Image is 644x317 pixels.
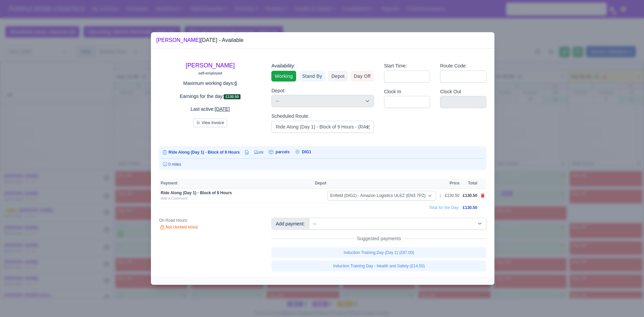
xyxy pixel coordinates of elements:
a: Day Off [351,71,374,82]
span: parcels [276,150,290,154]
span: Suggested payments [354,235,404,242]
div: 1 [439,193,442,199]
div: Ride Along (Day 1) - Block of 9 Hours [161,190,312,196]
span: Ride Along (Day 1) - Block of 9 Hours [168,150,239,155]
div: On Road Hours: [159,218,261,223]
span: £130.50 [463,193,477,198]
div: Add payment: [271,218,309,230]
th: Depot [313,178,438,189]
a: Induction Training Day - Health and Safety (£14.50) [271,261,486,271]
p: Earnings for the day: [159,93,261,100]
a: Induction Training Day (Day 1) (£87.00) [271,247,486,258]
a: Stand By [299,71,325,82]
div: 0 miles [162,161,484,167]
iframe: Chat Widget [610,285,644,317]
p: Maximum working days: [159,80,261,87]
label: Start Time: [384,62,407,70]
label: Depot: [271,87,285,95]
label: Route Code: [440,62,467,70]
a: Working [271,71,296,82]
span: £130.50 [224,94,240,99]
u: 6 [234,81,237,86]
small: self-employed [198,71,222,75]
td: mi [250,149,264,156]
th: Total [461,178,479,189]
a: Depot [328,71,348,82]
a: [PERSON_NAME] [186,62,235,69]
label: Clock In [384,88,401,96]
p: Last active: [159,105,261,113]
div: Not clocked in/out [159,224,261,230]
span: Total for the Day: [429,205,460,210]
th: Price [443,178,461,189]
label: Clock Out [440,88,461,96]
div: [DATE] - Available [156,36,244,44]
button: View Invoice [193,118,227,127]
td: £130.50 [443,189,461,203]
a: Add a Comment [161,196,187,200]
div: Availability: [271,62,374,70]
span: £130.50 [463,205,477,210]
th: Payment [159,178,313,189]
u: [DATE] [215,106,230,112]
span: DIG1 [302,150,311,154]
label: Scheduled Route: [271,112,309,120]
a: [PERSON_NAME] [156,37,201,43]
